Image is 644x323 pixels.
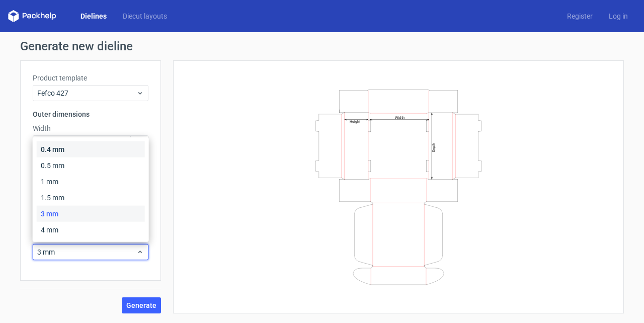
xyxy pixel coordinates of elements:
div: 4 mm [37,222,145,238]
h3: Outer dimensions [33,109,148,119]
div: 1 mm [37,174,145,190]
a: Dielines [72,11,115,21]
div: 0.5 mm [37,157,145,174]
span: Generate [126,302,156,309]
a: Log in [601,11,636,21]
text: Height [350,119,360,123]
a: Register [559,11,601,21]
text: Depth [432,142,436,151]
span: 3 mm [37,247,136,257]
div: 3 mm [37,206,145,222]
a: Diecut layouts [115,11,175,21]
label: Width [33,123,148,133]
span: Fefco 427 [37,88,136,98]
div: 1.5 mm [37,190,145,206]
label: Product template [33,73,148,83]
div: 0.4 mm [37,141,145,157]
span: mm [130,136,148,151]
button: Generate [122,297,161,313]
text: Width [395,115,405,119]
h1: Generate new dieline [20,40,624,52]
